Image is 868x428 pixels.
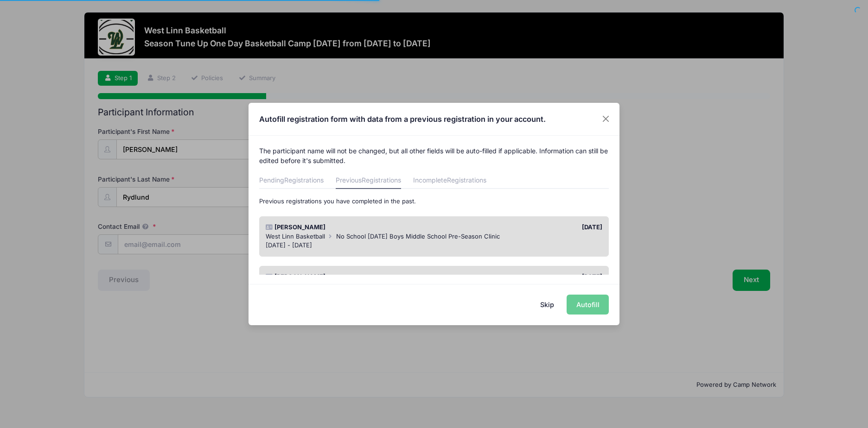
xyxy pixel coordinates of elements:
a: Previous [336,172,401,189]
a: Incomplete [413,172,486,189]
button: Close [598,111,614,127]
div: [DATE] - [DATE] [266,241,603,250]
span: Registrations [447,176,486,184]
span: West Linn Basketball [266,233,325,240]
div: [PERSON_NAME] [261,272,434,282]
button: Skip [531,295,564,315]
span: No School [DATE] Boys Middle School Pre-Season Clinic [336,233,500,240]
p: Previous registrations you have completed in the past. [259,197,609,206]
a: Pending [259,172,324,189]
div: [DATE] [434,223,607,232]
span: Registrations [362,176,401,184]
div: [DATE] [434,272,607,282]
h4: Autofill registration form with data from a previous registration in your account. [259,113,546,125]
p: The participant name will not be changed, but all other fields will be auto-filled if applicable.... [259,146,609,165]
span: Registrations [284,176,324,184]
div: [PERSON_NAME] [261,223,434,232]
